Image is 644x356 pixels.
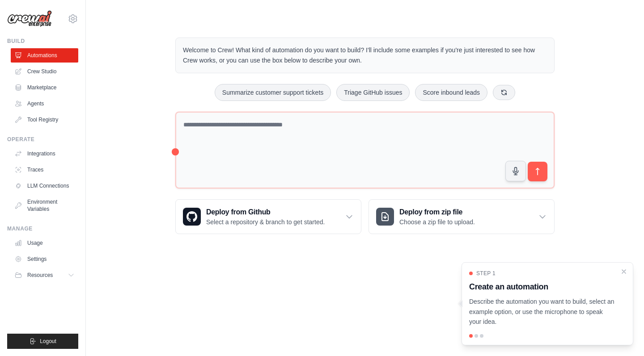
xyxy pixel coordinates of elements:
a: LLM Connections [11,179,78,193]
span: Resources [27,272,53,279]
span: Step 1 [476,270,496,277]
div: Manage [7,225,78,232]
span: Logout [40,338,56,345]
p: Describe the automation you want to build, select an example option, or use the microphone to spe... [469,297,615,327]
div: Build [7,38,78,45]
img: Logo [7,10,52,27]
button: Logout [7,334,78,349]
p: Choose a zip file to upload. [399,218,475,226]
a: Marketplace [11,80,78,95]
button: Summarize customer support tickets [215,84,331,101]
h3: Deploy from Github [206,207,325,218]
a: Traces [11,163,78,177]
a: Tool Registry [11,113,78,127]
h3: Deploy from zip file [399,207,475,218]
button: Close walkthrough [620,268,627,275]
button: Resources [11,268,78,282]
p: Select a repository & branch to get started. [206,218,325,226]
a: Agents [11,96,78,111]
button: Triage GitHub issues [336,84,410,101]
h3: Create an automation [469,281,615,293]
p: Welcome to Crew! What kind of automation do you want to build? I'll include some examples if you'... [183,45,547,66]
a: Settings [11,252,78,266]
div: Operate [7,136,78,143]
a: Automations [11,48,78,63]
a: Environment Variables [11,195,78,216]
button: Score inbound leads [415,84,487,101]
a: Crew Studio [11,64,78,79]
a: Usage [11,236,78,250]
a: Integrations [11,147,78,161]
